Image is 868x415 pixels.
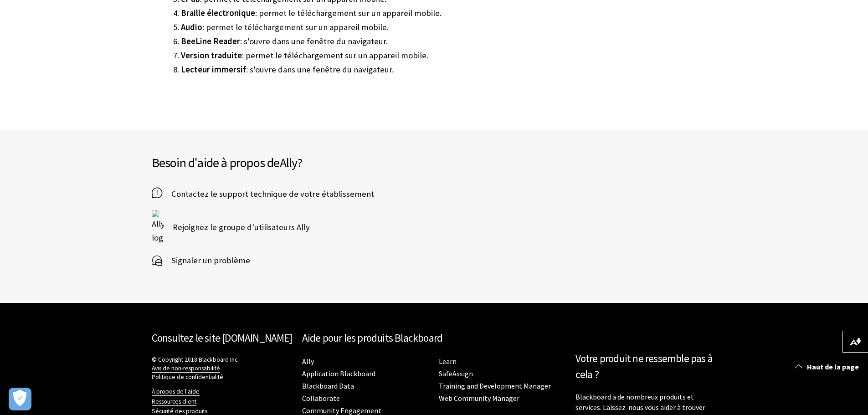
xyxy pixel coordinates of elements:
[302,330,566,346] h2: Aide pour les produits Blackboard
[152,398,196,406] a: Ressources client
[152,364,220,373] a: Avis de non-responsabilité
[164,220,310,234] span: Rejoignez le groupe d'utilisateurs Ally
[302,369,375,379] a: Application Blackboard
[9,388,31,410] button: Ouvrir le centre de préférences
[152,388,200,396] a: À propos de l'aide
[152,355,293,381] p: © Copyright 2018 Blackboard Inc.
[152,254,250,267] a: Signaler un problème
[162,188,434,200] span: Contactez le support technique de votre établissement
[152,153,434,172] h2: Besoin d'aide à propos de ?
[181,63,582,76] li: : s'ouvre dans une fenêtre du navigateur.
[280,154,298,171] span: Ally
[181,50,242,61] span: Version traduite
[181,21,582,34] li: : permet le téléchargement sur un appareil mobile.
[439,394,519,403] a: Web Community Manager
[302,381,354,391] a: Blackboard Data
[152,210,164,245] img: Ally logo
[302,394,340,403] a: Collaborate
[575,351,717,383] h2: Votre produit ne ressemble pas à cela ?
[152,331,292,344] a: Consultez le site [DOMAIN_NAME]
[788,359,868,375] a: Haut de la page
[181,35,582,48] li: : s'ouvre dans une fenêtre du navigateur.
[181,22,202,32] span: Audio
[162,254,250,267] span: Signaler un problème
[439,357,457,366] a: Learn
[181,64,246,75] span: Lecteur immersif
[302,357,314,366] a: Ally
[152,210,310,245] a: Ally logo Rejoignez le groupe d'utilisateurs Ally
[152,373,223,381] a: Politique de confidentialité
[181,36,240,46] span: BeeLine Reader
[181,7,582,20] li: : permet le téléchargement sur un appareil mobile.
[181,49,582,62] li: : permet le téléchargement sur un appareil mobile.
[439,381,551,391] a: Training and Development Manager
[439,369,473,379] a: SafeAssign
[181,8,255,18] span: Braille électronique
